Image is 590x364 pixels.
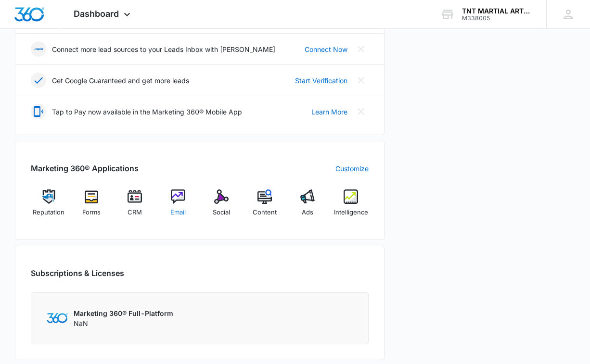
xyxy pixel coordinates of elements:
a: Social [204,189,239,224]
a: Start Verification [295,75,347,86]
button: Close [353,73,369,88]
p: Connect more lead sources to your Leads Inbox with [PERSON_NAME] [52,44,275,54]
span: Intelligence [334,208,368,217]
span: CRM [128,208,142,217]
a: Ads [290,189,325,224]
a: Intelligence [333,189,369,224]
h2: Marketing 360® Applications [31,163,139,174]
a: Learn More [311,107,347,117]
span: Dashboard [74,9,119,19]
span: Ads [302,208,313,217]
a: Forms [74,189,109,224]
p: Tap to Pay now available in the Marketing 360® Mobile App [52,107,242,117]
p: Get Google Guaranteed and get more leads [52,75,189,86]
span: Forms [82,208,101,217]
div: NaN [74,308,173,328]
span: Email [170,208,186,217]
button: Close [353,104,369,119]
p: Marketing 360® Full-Platform [74,308,173,318]
button: Close [353,41,369,57]
div: account name [462,7,532,15]
div: account id [462,15,532,22]
span: Social [213,208,230,217]
a: Content [247,189,282,224]
a: Reputation [31,189,66,224]
a: CRM [117,189,153,224]
a: Email [160,189,196,224]
a: Customize [335,163,369,174]
span: Content [253,208,277,217]
h2: Subscriptions & Licenses [31,267,124,279]
img: Marketing 360 Logo [47,313,68,323]
span: Reputation [33,208,64,217]
a: Connect Now [305,44,347,54]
